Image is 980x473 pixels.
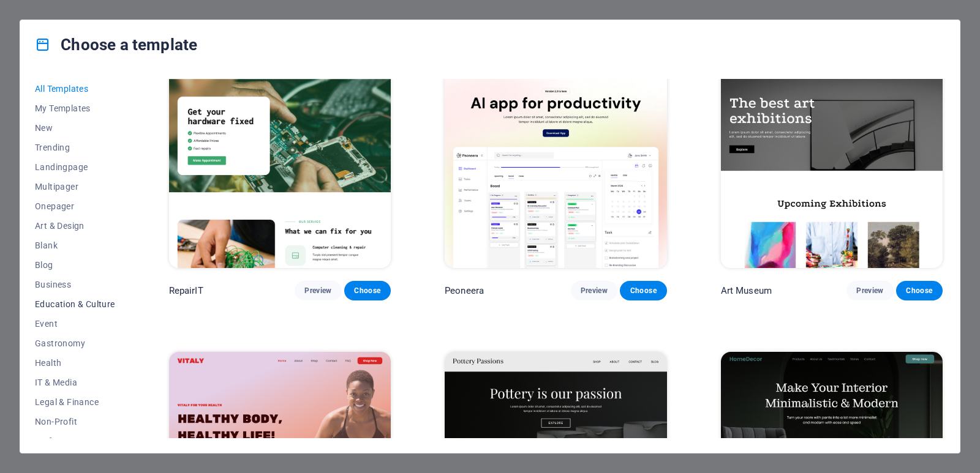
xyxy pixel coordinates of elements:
span: Non-Profit [35,417,115,426]
h4: Choose a template [35,35,197,54]
span: IT & Media [35,378,115,387]
button: Choose [620,281,666,300]
button: Blog [35,255,115,275]
button: New [35,118,115,138]
span: Multipager [35,182,115,192]
span: Event [35,319,115,329]
button: Trending [35,138,115,157]
span: All Templates [35,84,115,94]
span: Choose [630,286,657,296]
button: IT & Media [35,373,115,392]
span: Preview [581,286,608,296]
span: Onepager [35,201,115,211]
span: Health [35,358,115,368]
span: Choose [354,286,381,296]
button: My Templates [35,99,115,118]
button: Choose [344,281,391,300]
span: Trending [35,143,115,152]
span: Education & Culture [35,299,115,309]
button: Education & Culture [35,294,115,314]
img: Art Museum [721,64,943,268]
span: Choose [906,286,933,296]
button: Performance [35,431,115,451]
img: RepairIT [169,64,391,268]
span: Legal & Finance [35,397,115,407]
span: Landingpage [35,162,115,172]
button: All Templates [35,79,115,99]
p: RepairIT [169,285,203,297]
button: Non-Profit [35,412,115,431]
button: Event [35,314,115,333]
button: Multipager [35,177,115,196]
span: New [35,123,115,133]
span: My Templates [35,103,115,113]
span: Art & Design [35,221,115,231]
button: Onepager [35,196,115,216]
p: Peoneera [445,285,484,297]
span: Preview [856,286,883,296]
span: Business [35,280,115,289]
button: Preview [571,281,617,300]
span: Preview [304,286,331,296]
button: Legal & Finance [35,392,115,412]
button: Preview [846,281,893,300]
button: Choose [896,281,943,300]
button: Preview [295,281,341,300]
img: Peoneera [445,64,666,268]
span: Blank [35,240,115,250]
span: Performance [35,436,115,446]
p: Art Museum [721,285,772,297]
button: Business [35,275,115,294]
span: Gastronomy [35,338,115,348]
button: Landingpage [35,157,115,177]
button: Art & Design [35,216,115,236]
button: Gastronomy [35,333,115,353]
button: Health [35,353,115,373]
span: Blog [35,260,115,270]
button: Blank [35,236,115,255]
